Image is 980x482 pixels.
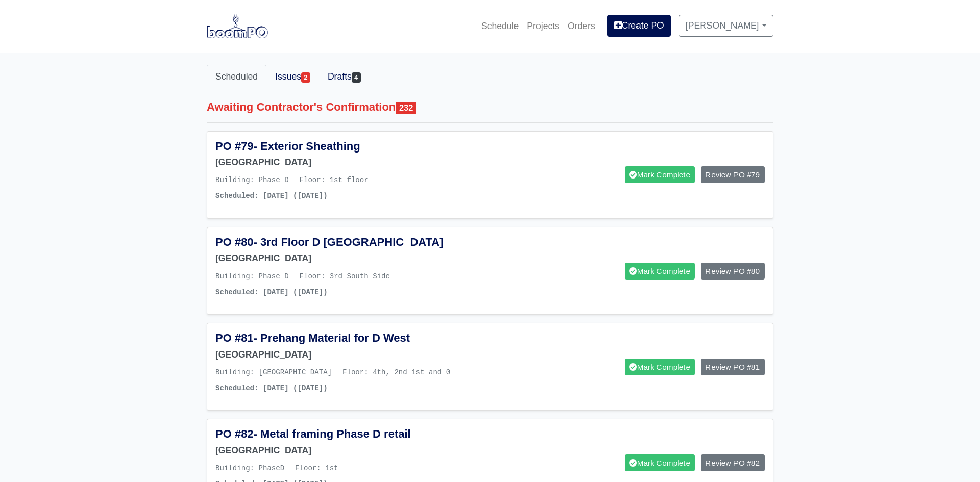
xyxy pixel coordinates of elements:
[215,236,482,249] h5: PO #80
[300,176,369,184] span: Floor: 1st floor
[342,368,450,376] span: Floor: 4th, 2nd 1st and 0
[523,15,563,37] a: Projects
[215,157,482,168] h6: [GEOGRAPHIC_DATA]
[625,263,695,280] a: Mark Complete
[254,140,360,153] span: - Exterior Sheathing
[301,72,310,83] span: 2
[300,272,390,281] span: Floor: 3rd South Side
[215,176,289,184] span: Building: Phase D
[701,454,765,471] a: Review PO #82
[207,14,268,38] img: boomPO
[215,253,482,264] h6: [GEOGRAPHIC_DATA]
[607,15,671,36] a: Create PO
[215,140,482,153] h5: PO #79
[352,72,361,83] span: 4
[679,15,773,36] a: [PERSON_NAME]
[215,272,289,281] span: Building: Phase D
[563,15,599,37] a: Orders
[625,359,695,375] a: Mark Complete
[625,166,695,183] a: Mark Complete
[319,65,370,88] a: Drafts
[215,190,482,202] p: Scheduled: [DATE] ([DATE])
[215,383,482,394] p: Scheduled: [DATE] ([DATE])
[215,368,332,376] span: Building: [GEOGRAPHIC_DATA]
[215,464,284,472] span: Building: PhaseD
[701,359,765,375] a: Review PO #81
[254,332,410,344] span: - Prehang Material for D West
[295,464,338,472] span: Floor: 1st
[207,100,773,114] h5: Awaiting Contractor's Confirmation
[215,445,482,456] h6: [GEOGRAPHIC_DATA]
[215,349,482,360] h6: [GEOGRAPHIC_DATA]
[215,287,482,298] p: Scheduled: [DATE] ([DATE])
[625,454,695,471] a: Mark Complete
[701,166,765,183] a: Review PO #79
[266,65,319,88] a: Issues
[701,263,765,280] a: Review PO #80
[396,102,416,114] span: 232
[207,65,266,88] a: Scheduled
[254,236,444,248] span: - 3rd Floor D [GEOGRAPHIC_DATA]
[254,427,411,440] span: - Metal framing Phase D retail
[477,15,523,37] a: Schedule
[215,332,482,345] h5: PO #81
[215,427,482,441] h5: PO #82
